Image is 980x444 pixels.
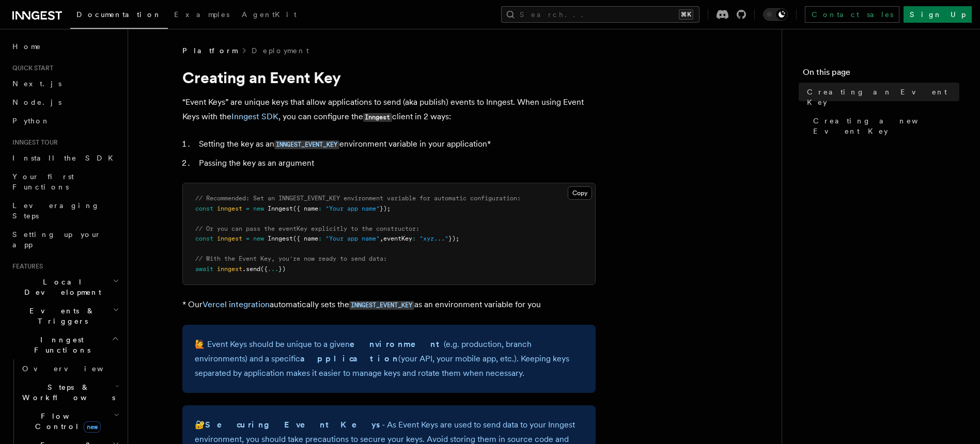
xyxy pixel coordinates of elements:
h1: Creating an Event Key [182,68,596,87]
span: Your first Functions [12,172,74,191]
span: ({ [260,265,268,273]
span: Inngest tour [8,138,58,147]
span: : [412,235,416,242]
a: INNGEST_EVENT_KEY [349,299,414,309]
p: “Event Keys” are unique keys that allow applications to send (aka publish) events to Inngest. Whe... [182,95,596,124]
p: 🙋 Event Keys should be unique to a given (e.g. production, branch environments) and a specific (y... [195,337,583,380]
a: Deployment [252,45,309,56]
li: Setting the key as an environment variable in your application* [196,137,596,152]
strong: application [300,354,398,363]
a: Leveraging Steps [8,196,121,225]
span: ({ name [293,235,318,242]
strong: Securing Event Keys [205,420,382,430]
span: Documentation [76,10,162,19]
span: "Your app name" [325,205,380,212]
span: }); [448,235,459,242]
span: // Or you can pass the eventKey explicitly to the constructor: [195,225,419,232]
p: * Our automatically sets the as an environment variable for you [182,297,596,312]
span: new [253,205,264,212]
span: eventKey [383,235,412,242]
li: Passing the key as an argument [196,156,596,170]
a: Node.js [8,93,121,112]
span: ... [268,265,278,273]
span: Overview [22,364,129,373]
span: inngest [217,265,242,273]
span: inngest [217,235,242,242]
span: Leveraging Steps [12,201,100,220]
span: await [195,265,213,273]
span: const [195,205,213,212]
span: // Recommended: Set an INNGEST_EVENT_KEY environment variable for automatic configuration: [195,195,521,202]
code: Inngest [363,113,392,122]
span: Python [12,117,50,125]
strong: environment [350,339,444,349]
span: Next.js [12,80,61,88]
kbd: ⌘K [679,9,693,20]
span: }) [278,265,286,273]
a: Sign Up [904,6,972,23]
code: INNGEST_EVENT_KEY [274,140,339,149]
span: ({ name [293,205,318,212]
a: Python [8,112,121,130]
span: AgentKit [242,10,297,19]
button: Copy [568,186,592,200]
a: INNGEST_EVENT_KEY [274,139,339,149]
span: "Your app name" [325,235,380,242]
span: }); [380,205,391,212]
button: Events & Triggers [8,302,121,330]
span: .send [242,265,260,273]
span: Creating an Event Key [807,87,959,107]
span: Examples [174,10,229,19]
span: : [318,235,322,242]
button: Inngest Functions [8,330,121,359]
span: Creating a new Event Key [813,116,959,136]
a: Overview [18,359,121,378]
span: Inngest [268,205,293,212]
span: Steps & Workflows [18,382,115,403]
a: Inngest SDK [231,112,278,121]
span: Install the SDK [12,154,119,162]
a: Setting up your app [8,225,121,254]
span: Home [12,41,41,52]
a: Documentation [70,3,168,29]
span: Platform [182,45,237,56]
span: Inngest [268,235,293,242]
a: Next.js [8,74,121,93]
a: Contact sales [805,6,899,23]
span: = [246,235,250,242]
span: Setting up your app [12,230,101,249]
span: "xyz..." [419,235,448,242]
button: Toggle dark mode [763,8,788,21]
a: Creating a new Event Key [809,112,959,140]
code: INNGEST_EVENT_KEY [349,301,414,310]
a: Creating an Event Key [803,83,959,112]
a: Examples [168,3,236,28]
button: Search...⌘K [501,6,699,23]
a: Vercel integration [203,299,270,309]
span: Flow Control [18,411,114,432]
span: Local Development [8,277,113,297]
h4: On this page [803,66,959,83]
span: : [318,205,322,212]
button: Steps & Workflows [18,378,121,407]
button: Flow Controlnew [18,407,121,436]
span: const [195,235,213,242]
a: AgentKit [236,3,303,28]
span: new [253,235,264,242]
span: Events & Triggers [8,306,113,326]
span: inngest [217,205,242,212]
span: Features [8,262,43,271]
a: Install the SDK [8,149,121,167]
button: Local Development [8,273,121,302]
span: = [246,205,250,212]
a: Home [8,37,121,56]
span: Node.js [12,98,61,106]
span: new [84,421,101,433]
span: , [380,235,383,242]
a: Your first Functions [8,167,121,196]
span: // With the Event Key, you're now ready to send data: [195,255,387,262]
span: Inngest Functions [8,335,112,355]
span: Quick start [8,64,53,72]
